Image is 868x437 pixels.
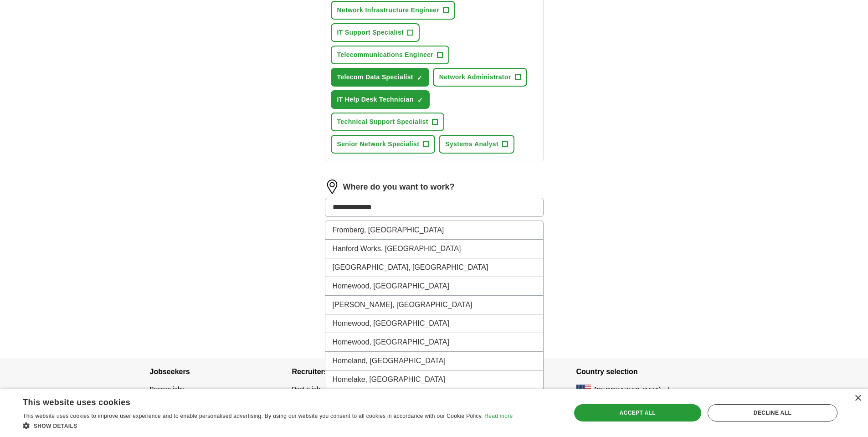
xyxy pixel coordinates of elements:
span: ✓ [417,74,422,82]
span: Telecom Data Specialist [337,72,413,82]
span: Show details [34,423,77,429]
span: IT Help Desk Technician [337,95,414,104]
li: [PERSON_NAME], [GEOGRAPHIC_DATA] [325,296,543,314]
button: IT Support Specialist [331,23,420,42]
span: Network Administrator [439,72,511,82]
li: Homeland, [GEOGRAPHIC_DATA] [325,352,543,370]
span: IT Support Specialist [337,28,404,37]
button: Network Infrastructure Engineer [331,1,456,20]
button: Telecom Data Specialist✓ [331,68,429,87]
h4: Country selection [576,359,719,385]
button: change [664,386,685,395]
button: Senior Network Specialist [331,135,436,154]
div: Close [854,395,861,402]
button: Network Administrator [433,68,527,87]
span: This website uses cookies to improve user experience and to enable personalised advertising. By u... [23,413,483,419]
button: Telecommunications Engineer [331,46,449,64]
li: Homelake, [GEOGRAPHIC_DATA] [325,370,543,389]
div: This website uses cookies [23,394,490,408]
li: Homewood, [GEOGRAPHIC_DATA] [325,277,543,296]
img: US flag [576,385,591,396]
div: Decline all [708,404,837,422]
span: Systems Analyst [445,139,498,149]
button: Technical Support Specialist [331,113,444,131]
li: Homewood, [GEOGRAPHIC_DATA] [325,333,543,352]
span: Network Infrastructure Engineer [337,5,440,15]
div: Show details [23,421,513,430]
button: Systems Analyst [439,135,514,154]
span: [GEOGRAPHIC_DATA] [595,386,661,395]
li: Hanford Works, [GEOGRAPHIC_DATA] [325,240,543,258]
a: Browse jobs [150,386,185,393]
img: location.png [325,180,339,194]
a: Post a job [292,386,320,393]
button: IT Help Desk Technician✓ [331,90,430,109]
li: Homewood, [GEOGRAPHIC_DATA] [325,314,543,333]
div: Accept all [574,404,701,422]
li: [GEOGRAPHIC_DATA], [GEOGRAPHIC_DATA] [325,258,543,277]
a: Read more, opens a new window [484,413,513,419]
span: Telecommunications Engineer [337,50,433,60]
span: Technical Support Specialist [337,117,428,127]
li: Fromberg, [GEOGRAPHIC_DATA] [325,221,543,240]
span: Senior Network Specialist [337,139,420,149]
span: ✓ [417,97,423,104]
label: Where do you want to work? [343,181,455,193]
